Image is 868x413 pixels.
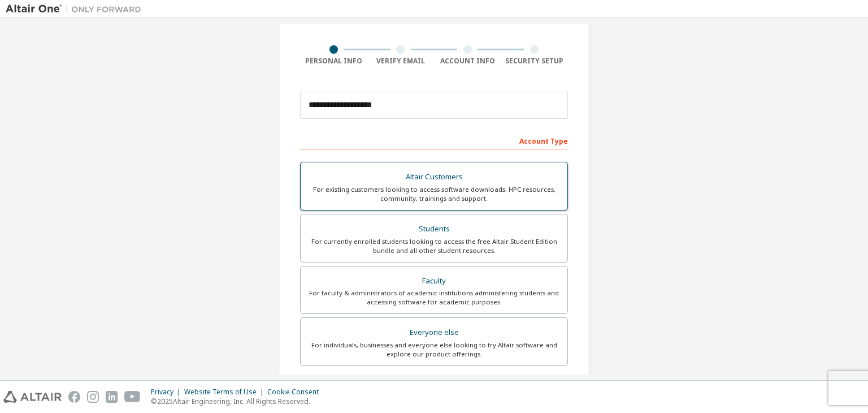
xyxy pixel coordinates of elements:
[300,131,568,149] div: Account Type
[307,273,561,289] div: Faculty
[307,185,561,203] div: For existing customers looking to access software downloads, HPC resources, community, trainings ...
[151,388,184,397] div: Privacy
[3,391,62,403] img: altair_logo.svg
[68,391,80,403] img: facebook.svg
[6,3,147,15] img: Altair One
[307,169,561,185] div: Altair Customers
[87,391,99,403] img: instagram.svg
[106,391,118,403] img: linkedin.svg
[307,325,561,341] div: Everyone else
[267,388,325,397] div: Cookie Consent
[307,289,561,307] div: For faculty & administrators of academic institutions administering students and accessing softwa...
[367,57,435,66] div: Verify Email
[434,57,501,66] div: Account Info
[307,237,561,255] div: For currently enrolled students looking to access the free Altair Student Edition bundle and all ...
[307,221,561,237] div: Students
[501,57,568,66] div: Security Setup
[300,57,367,66] div: Personal Info
[151,397,325,406] p: © 2025 Altair Engineering, Inc. All Rights Reserved.
[184,388,267,397] div: Website Terms of Use
[307,341,561,359] div: For individuals, businesses and everyone else looking to try Altair software and explore our prod...
[124,391,141,403] img: youtube.svg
